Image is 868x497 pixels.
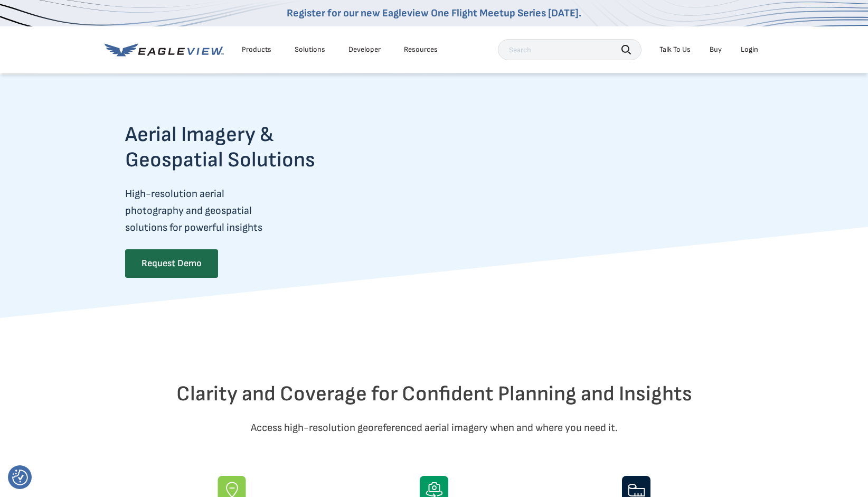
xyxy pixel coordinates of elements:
[741,45,758,54] div: Login
[125,122,356,173] h2: Aerial Imagery & Geospatial Solutions
[242,45,271,54] div: Products
[125,185,356,236] p: High-resolution aerial photography and geospatial solutions for powerful insights
[125,419,743,436] p: Access high-resolution georeferenced aerial imagery when and where you need it.
[498,39,641,60] input: Search
[125,249,218,278] a: Request Demo
[659,45,691,54] div: Talk To Us
[295,45,325,54] div: Solutions
[710,45,722,54] a: Buy
[348,45,381,54] a: Developer
[125,381,743,407] h2: Clarity and Coverage for Confident Planning and Insights
[404,45,438,54] div: Resources
[287,7,581,20] a: Register for our new Eagleview One Flight Meetup Series [DATE].
[12,470,28,485] button: Consent Preferences
[12,470,28,485] img: Revisit consent button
